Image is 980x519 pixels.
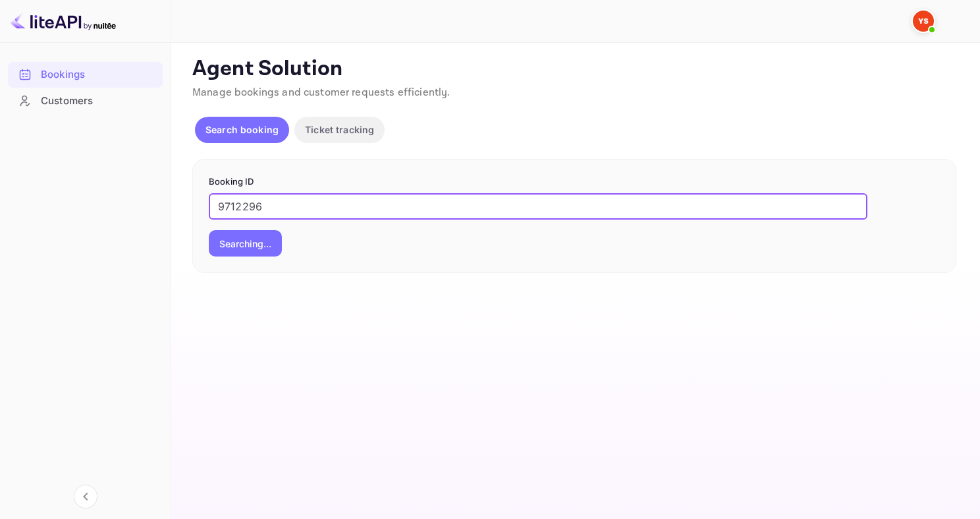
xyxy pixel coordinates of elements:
[8,88,163,113] a: Customers
[192,56,956,82] p: Agent Solution
[74,485,97,508] button: Collapse navigation
[913,11,934,32] img: Yandex Support
[11,11,116,32] img: LiteAPI logo
[209,230,282,257] button: Searching...
[209,193,867,220] input: Enter Booking ID (e.g., 63782194)
[8,62,163,86] a: Bookings
[8,88,163,114] div: Customers
[209,175,940,189] p: Booking ID
[192,86,450,100] span: Manage bookings and customer requests efficiently.
[8,62,163,88] div: Bookings
[41,94,156,109] div: Customers
[41,67,156,82] div: Bookings
[305,123,374,137] p: Ticket tracking
[205,123,279,137] p: Search booking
